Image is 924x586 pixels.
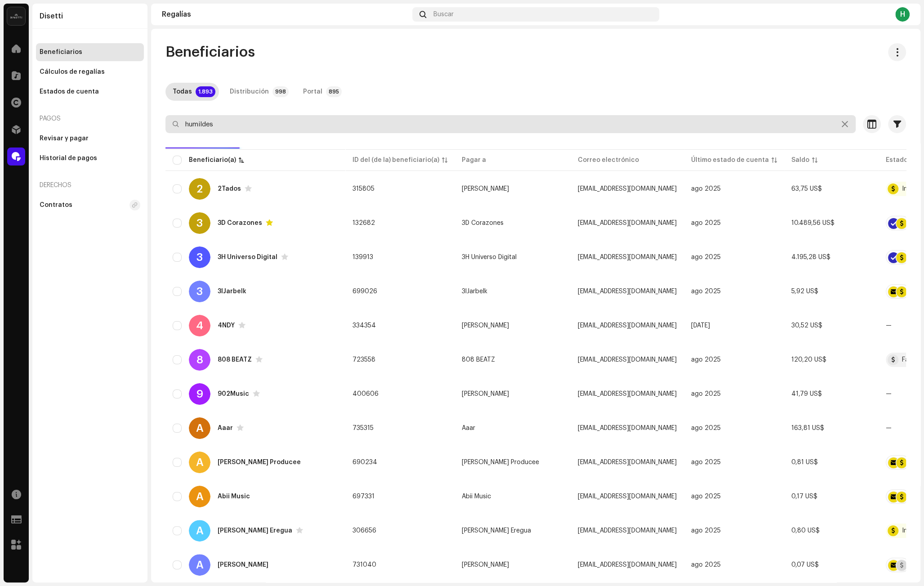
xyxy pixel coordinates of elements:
div: Último estado de cuenta [691,156,769,165]
span: Andres Beleño [462,322,509,329]
div: 3 [189,212,210,234]
div: 3lJarbelk [218,288,246,295]
span: 808 BEATZ [462,357,495,363]
span: 132682 [353,220,375,226]
div: Distribución [230,83,269,101]
div: 808 BEATZ [218,357,252,363]
span: 334354 [353,322,376,329]
div: ID del (de la) beneficiario(a) [353,156,439,165]
span: ago 2025 [691,459,721,465]
span: ago 2025 [691,391,721,397]
p-badge: 998 [272,86,289,97]
div: A [189,486,210,507]
span: cima.inc3@hotmail.com [578,186,677,192]
span: 63,75 US$ [791,186,822,192]
p-badge: 1.893 [196,86,215,97]
span: 4.195,28 US$ [791,254,830,260]
span: 902prods@gmail.com [578,391,677,397]
span: soloartistas3dc@hotmail.com [578,220,677,226]
span: 30,52 US$ [791,322,822,329]
span: aaaronthebeat@gmail.com [578,425,677,431]
div: 4NDY [218,322,235,329]
div: 9 [189,383,210,405]
span: 163,81 US$ [791,425,824,431]
p-badge: 895 [326,86,342,97]
div: 3D Corazones [218,220,262,226]
re-a-nav-header: Derechos [36,174,144,196]
input: Buscar [165,115,856,133]
re-m-nav-item: Revisar y pagar [36,130,144,148]
span: Abraham Thiago [462,562,509,568]
div: A [189,554,210,576]
div: 2 [189,178,210,200]
div: A [189,417,210,439]
div: Portal [303,83,322,101]
span: 731040 [353,562,376,568]
span: Buscar [433,11,454,18]
span: Abner Eregua [462,528,531,534]
span: ago 2025 [691,288,721,295]
span: 697331 [353,493,375,500]
div: Beneficiarios [40,49,82,56]
span: jarbelkheredia@gmail.com [578,288,677,295]
span: ago 2025 [691,562,721,568]
span: 3D Corazones [462,220,504,226]
div: Historial de pagos [40,155,97,162]
div: Contratos [40,201,72,209]
span: 5,92 US$ [791,288,818,295]
span: Aaar [462,425,475,431]
div: 3 [189,246,210,268]
span: 3huniversodigital@gmail.com [578,254,677,260]
span: 0,17 US$ [791,493,817,500]
div: Abraham Thiago [218,562,268,568]
span: 0,07 US$ [791,562,819,568]
span: 3H Universo Digital [462,254,517,260]
div: Abii Music [218,493,250,500]
span: ago 2025 [691,528,721,534]
div: Abdiel Producee [218,459,301,465]
span: 0,80 US$ [791,528,820,534]
span: 306656 [353,528,376,534]
div: Cálculos de regalías [40,68,105,76]
div: Estados de cuenta [40,88,99,95]
div: Abner Eregua [218,528,292,534]
span: Beneficiarios [165,43,255,61]
div: 3H Universo Digital [218,254,277,260]
div: 8 [189,349,210,371]
span: ago 2025 [691,220,721,226]
div: 902Music [218,391,249,397]
re-m-nav-item: Beneficiarios [36,43,144,61]
span: 690234 [353,459,377,465]
span: Alejandro Ordóñez [462,391,509,397]
div: Regalías [162,11,409,18]
span: 10.489,56 US$ [791,220,835,226]
re-a-nav-header: Pagos [36,108,144,130]
re-m-nav-item: Historial de pagos [36,149,144,167]
div: Revisar y pagar [40,135,89,142]
div: 2Tados [218,186,241,192]
span: ago 2025 [691,254,721,260]
img: 02a7c2d3-3c89-4098-b12f-2ff2945c95ee [7,7,25,25]
span: 315805 [353,186,375,192]
span: 723558 [353,357,375,363]
span: ago 2025 [691,493,721,500]
span: abrahamthiago125@gmail.com [578,562,677,568]
div: Aaar [218,425,233,431]
div: H [895,7,910,22]
span: abimusic2022@gmail.com [578,493,677,500]
span: Abdiel Producee [462,459,539,465]
span: ago 2025 [691,357,721,363]
span: may 2024 [691,322,710,329]
div: Saldo [791,156,809,165]
span: ago 2025 [691,186,721,192]
div: 4 [189,315,210,336]
span: 735315 [353,425,374,431]
span: 0,81 US$ [791,459,818,465]
div: A [189,520,210,541]
span: Juan Lorenzo [462,186,509,192]
span: 699026 [353,288,377,295]
span: ago 2025 [691,425,721,431]
span: 139913 [353,254,373,260]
